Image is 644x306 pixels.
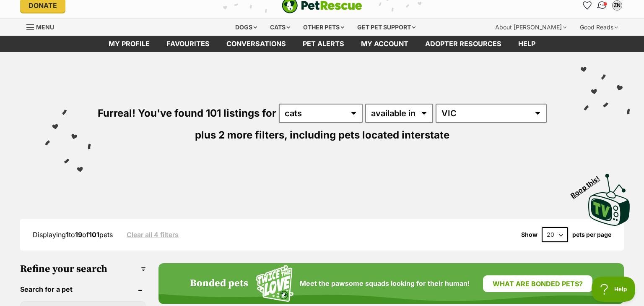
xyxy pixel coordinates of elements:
span: plus 2 more filters, [195,129,287,141]
div: About [PERSON_NAME] [489,19,572,36]
a: Adopter resources [417,36,510,52]
span: including pets located interstate [290,129,449,141]
a: Pet alerts [294,36,353,52]
a: Boop this! [588,166,630,228]
div: ZN [613,1,621,10]
strong: 1 [66,230,69,239]
a: What are bonded pets? [483,275,592,292]
a: Menu [26,19,60,34]
div: Get pet support [351,19,421,36]
span: Show [521,231,538,238]
label: pets per page [572,231,611,238]
h3: Refine your search [20,263,146,275]
a: conversations [218,36,294,52]
a: Clear all 4 filters [127,231,179,238]
a: My account [353,36,417,52]
span: Boop this! [569,169,608,199]
img: Squiggle [256,265,293,302]
span: Displaying to of pets [33,230,113,239]
a: My profile [100,36,158,52]
iframe: Help Scout Beacon - Open [592,277,636,302]
div: Other pets [297,19,350,36]
header: Search for a pet [20,285,146,293]
span: Meet the pawsome squads looking for their human! [300,280,470,288]
img: PetRescue TV logo [588,174,630,226]
strong: 19 [75,230,82,239]
div: Cats [264,19,296,36]
div: Dogs [229,19,263,36]
a: Help [510,36,544,52]
h4: Bonded pets [190,278,248,290]
a: Favourites [158,36,218,52]
div: Good Reads [574,19,624,36]
strong: 101 [89,230,99,239]
span: Furreal! You've found 101 listings for [98,107,276,119]
span: Menu [36,24,54,31]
